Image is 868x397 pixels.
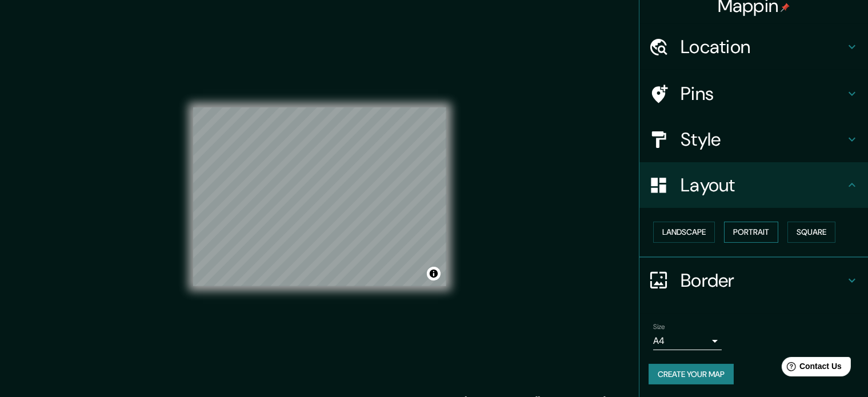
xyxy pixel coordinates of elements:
button: Create your map [649,364,734,385]
h4: Layout [681,174,845,197]
button: Portrait [724,222,778,243]
h4: Pins [681,82,845,105]
button: Square [787,222,835,243]
div: Style [639,117,868,162]
h4: Style [681,128,845,151]
div: A4 [653,332,722,350]
h4: Location [681,35,845,58]
button: Landscape [653,222,715,243]
button: Toggle attribution [427,267,441,280]
label: Size [653,322,665,331]
iframe: Help widget launcher [766,352,855,384]
div: Layout [639,162,868,208]
img: pin-icon.png [781,3,790,12]
div: Pins [639,71,868,117]
canvas: Map [193,107,446,286]
div: Border [639,258,868,303]
h4: Border [681,269,845,292]
div: Location [639,24,868,70]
